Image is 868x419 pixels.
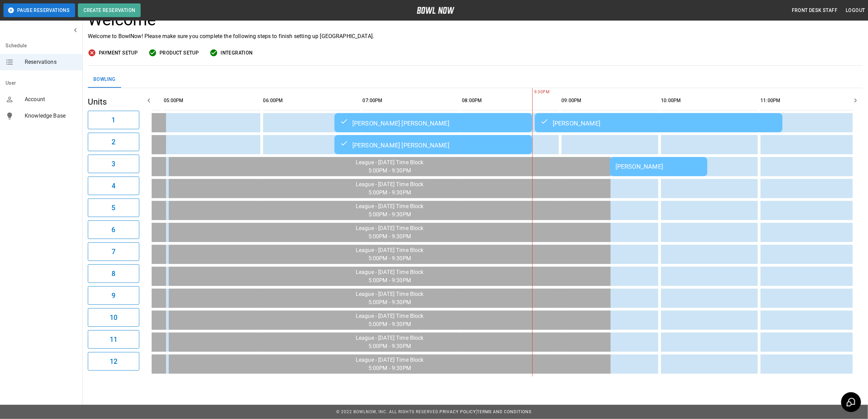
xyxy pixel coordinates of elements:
[88,242,139,261] button: 7
[88,220,139,239] button: 6
[88,133,139,151] button: 2
[112,290,115,301] h6: 9
[88,32,863,40] p: Welcome to BowlNow! Please make sure you complete the following steps to finish setting up [GEOGR...
[88,352,139,371] button: 12
[88,111,139,129] button: 1
[112,180,115,191] h6: 4
[88,71,121,88] button: Bowling
[88,71,863,88] div: inventory tabs
[789,4,840,17] button: Front Desk Staff
[417,7,455,14] img: logo
[532,89,534,96] span: 9:30PM
[110,334,117,345] h6: 11
[99,49,138,57] span: Payment Setup
[25,112,77,120] span: Knowledge Base
[3,3,75,17] button: Pause Reservations
[336,409,439,414] span: © 2022 BowlNow, Inc. All Rights Reserved.
[110,356,117,367] h6: 12
[761,91,857,110] th: 11:00PM
[110,312,117,323] h6: 10
[615,163,702,170] div: [PERSON_NAME]
[112,136,115,147] h6: 2
[88,155,139,173] button: 3
[88,286,139,305] button: 9
[112,158,115,169] h6: 3
[112,115,115,125] h6: 1
[88,96,139,107] h5: Units
[88,330,139,349] button: 11
[340,119,527,127] div: [PERSON_NAME] [PERSON_NAME]
[88,199,139,217] button: 5
[221,49,253,57] span: Integration
[340,141,527,149] div: [PERSON_NAME] [PERSON_NAME]
[78,3,141,17] button: Create Reservation
[477,409,532,414] a: Terms and Conditions
[562,91,658,110] th: 09:00PM
[661,91,758,110] th: 10:00PM
[540,119,777,127] div: [PERSON_NAME]
[112,202,115,213] h6: 5
[160,49,199,57] span: Product Setup
[363,91,459,110] th: 07:00PM
[462,91,559,110] th: 08:00PM
[25,58,77,66] span: Reservations
[88,177,139,195] button: 4
[112,268,115,279] h6: 8
[112,246,115,257] h6: 7
[88,308,139,327] button: 10
[88,264,139,283] button: 8
[112,224,115,235] h6: 6
[25,95,77,104] span: Account
[439,409,476,414] a: Privacy Policy
[843,4,868,17] button: Logout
